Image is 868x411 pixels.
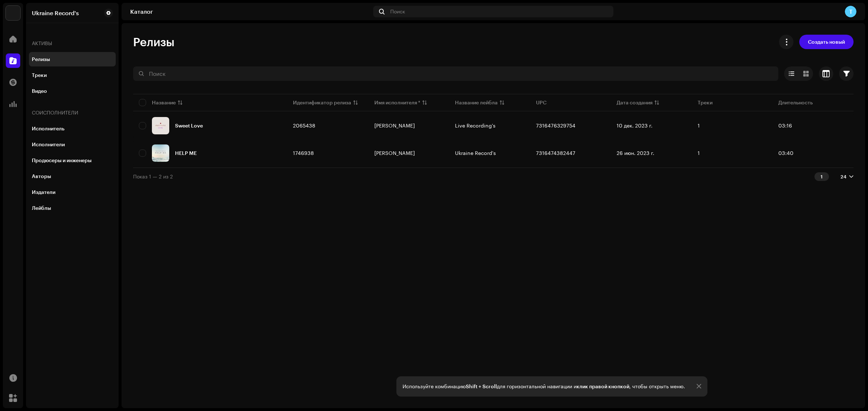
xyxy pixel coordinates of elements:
strong: клик правой кнопкой [576,383,629,389]
span: 7316476329754 [536,122,575,129]
re-m-nav-item: Видео [29,84,116,98]
div: Продюсеры и инженеры [32,157,92,163]
div: Идентификатор релиза [293,99,351,106]
div: Релизы [32,56,50,62]
span: 7316474382447 [536,150,575,156]
button: Создать новый [799,35,854,49]
re-a-nav-header: Соисполнители [29,104,116,121]
div: Используйте комбинацию для горизонтальной навигации и , чтобы открыть меню. [403,384,685,389]
re-m-nav-item: Продюсеры и инженеры [29,153,116,168]
span: 1746938 [293,150,314,156]
img: 76bc48eb-a826-433f-8ad5-66892c4fe414 [152,117,169,134]
span: Ukraine Record's [455,150,496,156]
span: Создать новый [808,35,845,49]
div: 1 [814,172,829,181]
span: 03:40 [778,150,793,156]
div: [PERSON_NAME] [374,151,415,156]
span: 2065438 [293,122,315,129]
re-m-nav-item: Релизы [29,52,116,66]
div: Sweet Love [175,123,203,128]
span: 1 [698,122,700,129]
span: Показ 1 — 2 из 2 [133,173,173,179]
div: T [845,6,856,17]
img: 4f352ab7-c6b2-4ec4-b97a-09ea22bd155f [6,6,20,20]
span: 1 [698,150,700,156]
div: Лейблы [32,205,51,211]
div: Исполнители [32,142,65,147]
div: Треки [32,72,47,78]
re-m-nav-item: Исполнитель [29,121,116,136]
div: Издатели [32,189,55,195]
re-m-nav-item: Издатели [29,185,116,199]
span: Релизы [133,35,174,49]
re-a-nav-header: Активы [29,35,116,52]
span: 26 июн. 2023 г. [617,150,654,156]
div: HELP ME [175,151,197,156]
div: Исполнитель [32,126,64,131]
div: Имя исполнителя * [374,99,420,106]
span: Live Recording's [455,122,495,129]
strong: Shift + Scroll [466,383,497,389]
div: Каталог [130,9,370,14]
div: Дата создания [617,99,652,106]
span: Britney Heald [374,151,444,156]
re-m-nav-item: Авторы [29,169,116,183]
div: [PERSON_NAME] [374,123,415,128]
span: 03:16 [778,122,792,129]
re-m-nav-item: Лейблы [29,201,116,215]
div: Название [152,99,176,106]
span: 10 дек. 2023 г. [617,122,652,129]
span: Lera Ray [374,123,444,128]
re-m-nav-item: Исполнители [29,137,116,152]
div: 24 [841,174,846,179]
div: Авторы [32,173,51,179]
input: Поиск [133,66,778,81]
span: Поиск [390,9,405,14]
div: Ukraine Record's [32,10,79,16]
img: 91324bb8-326d-4499-aefc-abb1bef50e49 [152,144,169,162]
div: Видео [32,88,47,94]
div: Название лейбла [455,99,498,106]
re-m-nav-item: Треки [29,68,116,82]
